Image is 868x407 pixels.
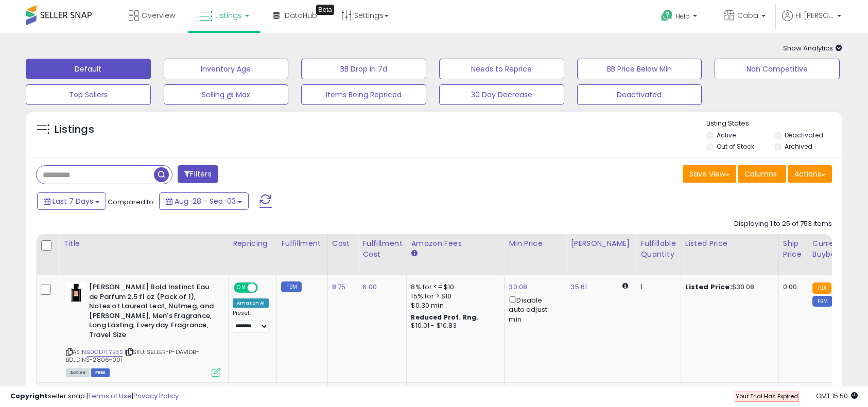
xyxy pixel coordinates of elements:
span: Help [676,12,690,21]
button: Actions [788,165,832,183]
div: $10.01 - $10.83 [411,322,496,330]
h5: Listings [55,122,94,137]
div: Disable auto adjust min [509,294,558,324]
div: 0.00 [783,282,800,292]
span: Show Analytics [783,43,842,53]
div: Cost [332,238,354,249]
a: 8.75 [332,282,346,292]
span: Overview [142,10,175,21]
span: OFF [256,284,273,292]
div: Title [63,238,224,249]
b: [PERSON_NAME] Bold Instinct Eau de Parfum 2.5 fl oz (Pack of 1), Notes of Laureal Leaf, Nutmeg, a... [89,282,214,342]
div: Repricing [233,238,272,249]
a: 30.08 [509,282,527,292]
div: Amazon AI [233,298,269,308]
button: Last 7 Days [37,192,106,210]
span: Aug-28 - Sep-03 [175,196,236,206]
button: Inventory Age [164,59,289,79]
label: Out of Stock [717,142,754,151]
a: B0CD7LYB3S [87,348,123,357]
button: Filters [178,165,218,183]
button: BB Drop in 7d [301,59,426,79]
a: Help [653,2,707,33]
small: FBM [281,281,301,292]
button: Deactivated [577,84,702,105]
button: Non Competitive [715,59,840,79]
span: FBM [91,368,110,377]
label: Deactivated [785,131,823,139]
b: Listed Price: [685,282,732,292]
span: 2025-09-11 15:50 GMT [816,391,858,401]
i: Get Help [661,9,673,22]
img: 31hoWmUGnFL._SL40_.jpg [66,282,86,303]
button: Items Being Repriced [301,84,426,105]
small: Amazon Fees. [411,249,417,258]
div: Fulfillment Cost [362,238,402,260]
div: Displaying 1 to 25 of 753 items [734,219,832,229]
button: Aug-28 - Sep-03 [159,192,249,210]
div: Tooltip anchor [316,5,334,15]
button: BB Price Below Min [577,59,702,79]
label: Active [717,131,736,139]
div: seller snap | | [10,392,179,401]
button: Needs to Reprice [439,59,564,79]
div: Min Price [509,238,562,249]
b: Reduced Prof. Rng. [411,313,478,322]
span: Compared to: [108,197,155,207]
div: 15% for > $10 [411,292,496,301]
button: Save View [683,165,736,183]
div: Preset: [233,310,269,333]
a: Terms of Use [88,391,132,401]
button: Default [26,59,151,79]
span: Caba [737,10,758,21]
span: ON [235,284,248,292]
small: FBA [812,282,831,294]
div: 8% for <= $10 [411,282,496,292]
a: 35.61 [570,282,587,292]
div: 1 [640,282,672,292]
div: Listed Price [685,238,774,249]
p: Listing States: [706,119,842,129]
span: All listings currently available for purchase on Amazon [66,368,90,377]
div: Ship Price [783,238,804,260]
span: Columns [744,169,777,179]
div: [PERSON_NAME] [570,238,632,249]
div: Fulfillable Quantity [640,238,676,260]
span: Listings [215,10,242,21]
div: ASIN: [66,282,220,376]
button: 30 Day Decrease [439,84,564,105]
button: Top Sellers [26,84,151,105]
button: Columns [738,165,786,183]
span: | SKU: SELLER-P-DAVIDB-BOLDINS-2806-001 [66,348,199,363]
button: Selling @ Max [164,84,289,105]
span: DataHub [285,10,317,21]
a: Privacy Policy [133,391,179,401]
div: Current Buybox Price [812,238,865,260]
div: Fulfillment [281,238,323,249]
small: FBM [812,296,832,307]
span: Last 7 Days [53,196,93,206]
a: Hi [PERSON_NAME] [782,10,841,33]
label: Archived [785,142,812,151]
span: Hi [PERSON_NAME] [795,10,834,21]
div: $30.08 [685,282,771,292]
span: Your Trial Has Expired [736,392,798,400]
a: 6.00 [362,282,377,292]
div: $0.30 min [411,301,496,310]
strong: Copyright [10,391,48,401]
div: Amazon Fees [411,238,500,249]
